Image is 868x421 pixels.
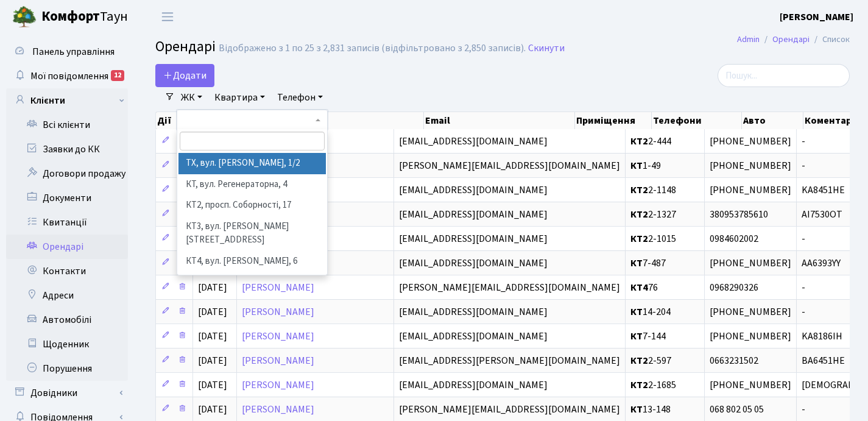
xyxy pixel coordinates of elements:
[575,112,652,129] th: Приміщення
[742,112,803,129] th: Авто
[242,305,314,319] a: [PERSON_NAME]
[399,232,548,246] span: [EMAIL_ADDRESS][DOMAIN_NAME]
[710,136,791,146] span: [PHONE_NUMBER]
[710,356,791,366] span: 0663231502
[630,185,699,195] span: 2-1148
[198,354,227,367] span: [DATE]
[242,354,314,367] a: [PERSON_NAME]
[163,69,206,82] span: Додати
[6,186,128,210] a: Документи
[6,356,128,381] a: Порушення
[247,112,425,129] th: Орендар
[176,87,207,108] a: ЖК
[630,378,648,392] b: КТ2
[41,7,128,27] span: Таун
[630,161,699,171] span: 1-49
[178,272,326,306] li: КТ5, вул. [PERSON_NAME][STREET_ADDRESS]
[719,27,868,52] nav: breadcrumb
[178,195,326,216] li: КТ2, просп. Соборності, 17
[630,281,648,294] b: КТ4
[178,153,326,174] li: ТХ, вул. [PERSON_NAME], 1/2
[652,112,742,129] th: Телефони
[6,259,128,283] a: Контакти
[198,305,227,319] span: [DATE]
[6,381,128,405] a: Довідники
[399,305,548,319] span: [EMAIL_ADDRESS][DOMAIN_NAME]
[399,208,548,221] span: [EMAIL_ADDRESS][DOMAIN_NAME]
[399,135,548,148] span: [EMAIL_ADDRESS][DOMAIN_NAME]
[399,330,548,343] span: [EMAIL_ADDRESS][DOMAIN_NAME]
[399,183,548,197] span: [EMAIL_ADDRESS][DOMAIN_NAME]
[6,137,128,161] a: Заявки до КК
[630,283,699,292] span: 76
[399,256,548,270] span: [EMAIL_ADDRESS][DOMAIN_NAME]
[6,88,128,113] a: Клієнти
[242,330,314,343] a: [PERSON_NAME]
[198,403,227,416] span: [DATE]
[630,405,699,414] span: 13-148
[6,332,128,356] a: Щоденник
[630,256,643,270] b: КТ
[780,10,853,24] a: [PERSON_NAME]
[710,185,791,195] span: [PHONE_NUMBER]
[399,403,620,416] span: [PERSON_NAME][EMAIL_ADDRESS][DOMAIN_NAME]
[198,378,227,392] span: [DATE]
[630,354,648,367] b: КТ2
[6,40,128,64] a: Панель управління
[710,210,791,219] span: 380953785610
[152,7,183,27] button: Переключити навігацію
[630,330,643,343] b: КТ
[630,234,699,244] span: 2-1015
[772,33,810,46] a: Орендарі
[6,161,128,186] a: Договори продажу
[6,113,128,137] a: Всі клієнти
[710,258,791,268] span: [PHONE_NUMBER]
[399,281,620,294] span: [PERSON_NAME][EMAIL_ADDRESS][DOMAIN_NAME]
[630,136,699,146] span: 2-444
[710,380,791,390] span: [PHONE_NUMBER]
[630,331,699,341] span: 7-144
[630,305,643,319] b: КТ
[198,281,227,294] span: [DATE]
[710,234,791,244] span: 0984602002
[718,64,850,87] input: Пошук...
[111,70,124,81] div: 12
[155,36,216,57] span: Орендарі
[155,64,214,87] a: Додати
[178,174,326,196] li: КТ, вул. Регенераторна, 4
[399,378,548,392] span: [EMAIL_ADDRESS][DOMAIN_NAME]
[710,161,791,171] span: [PHONE_NUMBER]
[399,159,620,172] span: [PERSON_NAME][EMAIL_ADDRESS][DOMAIN_NAME]
[399,354,620,367] span: [EMAIL_ADDRESS][PERSON_NAME][DOMAIN_NAME]
[12,5,37,29] img: logo.png
[630,403,643,416] b: КТ
[528,43,565,54] a: Скинути
[198,330,227,343] span: [DATE]
[737,33,760,46] a: Admin
[630,210,699,219] span: 2-1327
[810,33,850,46] li: Список
[6,235,128,259] a: Орендарі
[210,87,270,108] a: Квартира
[242,403,314,416] a: [PERSON_NAME]
[630,380,699,390] span: 2-1685
[710,283,791,292] span: 0968290326
[178,216,326,251] li: КТ3, вул. [PERSON_NAME][STREET_ADDRESS]
[272,87,328,108] a: Телефон
[242,281,314,294] a: [PERSON_NAME]
[780,10,853,24] b: [PERSON_NAME]
[630,356,699,366] span: 2-597
[6,308,128,332] a: Автомобілі
[630,159,643,172] b: КТ
[630,183,648,197] b: КТ2
[424,112,574,129] th: Email
[32,45,115,58] span: Панель управління
[630,135,648,148] b: КТ2
[630,208,648,221] b: КТ2
[156,112,193,129] th: Дії
[41,7,100,26] b: Комфорт
[6,210,128,235] a: Квитанції
[630,258,699,268] span: 7-487
[242,378,314,392] a: [PERSON_NAME]
[710,331,791,341] span: [PHONE_NUMBER]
